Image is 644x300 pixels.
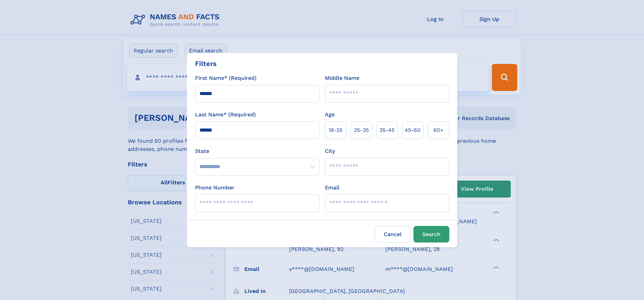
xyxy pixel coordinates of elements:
[195,147,319,155] label: State
[413,226,449,243] button: Search
[354,126,369,134] span: 25‑35
[195,59,217,69] div: Filters
[379,126,395,134] span: 35‑45
[325,111,335,119] label: Age
[325,74,359,82] label: Middle Name
[329,126,342,134] span: 18‑25
[433,126,444,134] span: 60+
[325,184,339,192] label: Email
[195,74,257,82] label: First Name* (Required)
[195,111,256,119] label: Last Name* (Required)
[375,226,411,243] label: Cancel
[195,184,235,192] label: Phone Number
[405,126,421,134] span: 45‑60
[325,147,335,155] label: City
